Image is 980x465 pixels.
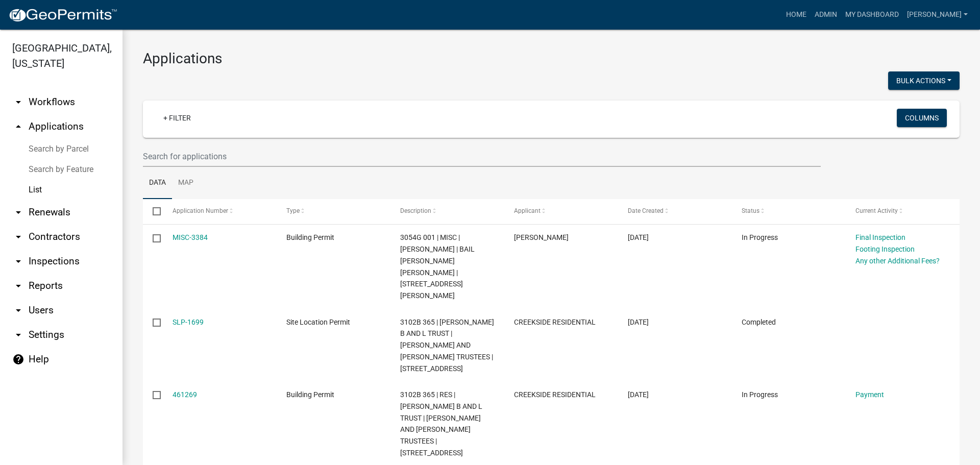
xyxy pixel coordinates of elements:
[628,207,664,214] span: Date Created
[286,390,334,399] span: Building Permit
[846,199,960,224] datatable-header-cell: Current Activity
[155,109,199,127] a: + Filter
[504,199,618,224] datatable-header-cell: Applicant
[811,5,841,25] a: Admin
[400,390,482,457] span: 3102B 365 | RES | MULKEY B AND L TRUST | MULKEY CHRISTOPHER B AND LAURA TRUSTEES | 143 NORTH MOUN...
[12,120,24,133] i: arrow_drop_up
[400,233,475,300] span: 3054G 001 | MISC | MARIA O MENDEZ | BAIL CRISTOFER ANDERSON CHUN | 112 JOHNS CIR
[742,318,776,326] span: Completed
[12,231,24,243] i: arrow_drop_down
[841,5,903,25] a: My Dashboard
[12,255,24,267] i: arrow_drop_down
[628,233,649,241] span: 08/08/2025
[12,353,24,365] i: help
[162,199,276,224] datatable-header-cell: Application Number
[173,390,197,399] a: 461269
[732,199,846,224] datatable-header-cell: Status
[514,318,596,326] span: CREEKSIDE RESIDENTIAL
[888,71,960,90] button: Bulk Actions
[143,167,172,200] a: Data
[855,257,940,265] a: Any other Additional Fees?
[286,233,334,241] span: Building Permit
[742,390,778,399] span: In Progress
[855,207,898,214] span: Current Activity
[12,280,24,292] i: arrow_drop_down
[628,390,649,399] span: 08/08/2025
[12,96,24,108] i: arrow_drop_down
[400,318,494,373] span: 3102B 365 | MULKEY B AND L TRUST | MULKEY CHRISTOPHER B AND LAURA TRUSTEES | 143 NORTH MOUNTAIN R...
[143,146,821,167] input: Search for applications
[390,199,504,224] datatable-header-cell: Description
[742,233,778,241] span: In Progress
[12,206,24,218] i: arrow_drop_down
[618,199,732,224] datatable-header-cell: Date Created
[514,207,541,214] span: Applicant
[514,390,596,399] span: CREEKSIDE RESIDENTIAL
[286,207,300,214] span: Type
[173,318,204,326] a: SLP-1699
[143,50,960,67] h3: Applications
[173,207,228,214] span: Application Number
[12,329,24,341] i: arrow_drop_down
[855,245,915,253] a: Footing Inspection
[514,233,569,241] span: CRISTOFER CHUN BAIL
[276,199,390,224] datatable-header-cell: Type
[12,304,24,316] i: arrow_drop_down
[742,207,759,214] span: Status
[897,109,947,127] button: Columns
[855,233,905,241] a: Final Inspection
[400,207,431,214] span: Description
[143,199,162,224] datatable-header-cell: Select
[782,5,811,25] a: Home
[903,5,972,25] a: [PERSON_NAME]
[855,390,884,399] a: Payment
[286,318,350,326] span: Site Location Permit
[172,167,200,200] a: Map
[173,233,208,241] a: MISC-3384
[628,318,649,326] span: 08/08/2025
